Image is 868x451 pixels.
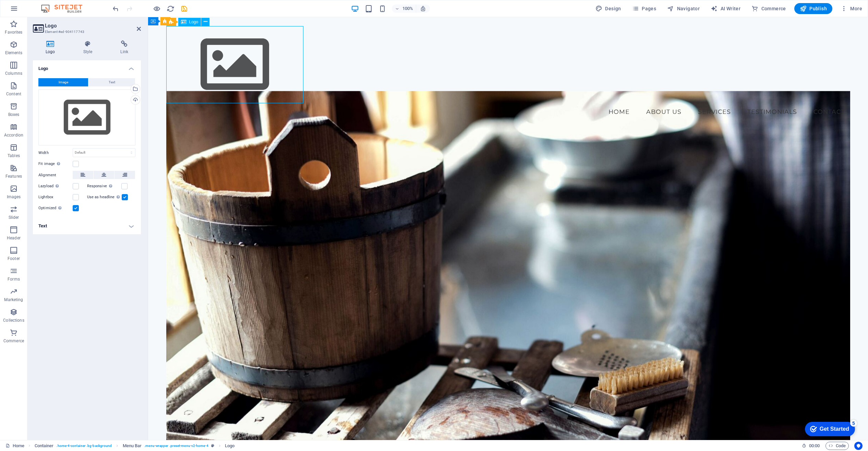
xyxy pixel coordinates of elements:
[45,29,127,35] h3: Element #ed-904117743
[38,78,88,86] button: Image
[33,40,71,55] h4: Logo
[38,182,73,190] label: Lazyload
[87,193,122,201] label: Use as headline
[38,204,73,212] label: Optimized
[33,60,141,73] h4: Logo
[38,160,73,168] label: Fit image
[38,90,135,146] div: Select files from the file manager, stock photos, or upload file(s)
[109,78,115,86] span: Text
[38,171,73,179] label: Alignment
[88,78,135,86] button: Text
[33,218,141,234] h4: Text
[38,151,73,155] label: Width
[51,1,58,8] div: 5
[59,78,68,86] span: Image
[38,193,73,201] label: Lightbox
[20,8,50,14] div: Get Started
[45,23,141,29] h2: Logo
[87,182,121,190] label: Responsive
[108,40,141,55] h4: Link
[5,3,56,18] div: Get Started 5 items remaining, 0% complete
[71,40,108,55] h4: Style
